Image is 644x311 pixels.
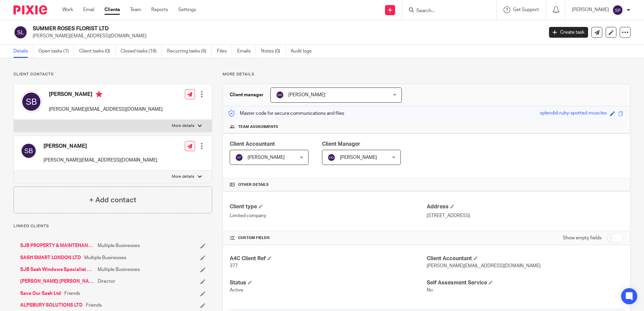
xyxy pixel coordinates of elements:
[427,203,623,210] h4: Address
[96,91,102,98] i: Primary
[20,254,81,261] a: SASH SMART LONDON LTD
[13,25,28,39] img: svg%3E
[130,6,141,13] a: Team
[49,91,163,99] h4: [PERSON_NAME]
[104,6,120,13] a: Clients
[513,7,539,12] span: Get Support
[427,212,623,219] p: [STREET_ADDRESS]
[21,143,37,159] img: svg%3E
[20,266,94,273] a: SJB Sash Windows Specialist Ltd
[98,278,115,285] span: Director
[230,288,243,292] span: Active
[151,6,168,13] a: Reports
[563,235,602,241] label: Show empty fields
[13,72,212,77] p: Client contacts
[13,223,212,229] p: Linked clients
[21,91,42,112] img: svg%3E
[83,6,94,13] a: Email
[238,124,278,130] span: Team assignments
[612,5,623,15] img: svg%3E
[84,254,126,261] span: Multiple Businesses
[288,93,325,97] span: [PERSON_NAME]
[13,45,33,58] a: Details
[427,255,623,262] h4: Client Accountant
[238,182,269,187] span: Other details
[230,255,426,262] h4: A4C Client Ref
[230,92,264,98] h3: Client manager
[228,110,344,117] p: Master code for secure communications and files
[43,157,157,164] p: [PERSON_NAME][EMAIL_ADDRESS][DOMAIN_NAME]
[276,91,284,99] img: svg%3E
[62,6,73,13] a: Work
[549,27,588,38] a: Create task
[64,290,80,297] span: Friends
[98,266,140,273] span: Multiple Businesses
[322,141,360,147] span: Client Manager
[235,153,243,162] img: svg%3E
[230,264,238,268] span: 377
[340,155,377,160] span: [PERSON_NAME]
[49,106,163,113] p: [PERSON_NAME][EMAIL_ADDRESS][DOMAIN_NAME]
[223,72,631,77] p: More details
[38,45,74,58] a: Open tasks (1)
[540,110,607,117] div: splendid-ruby-spotted-muscles
[230,203,426,210] h4: Client type
[237,45,256,58] a: Emails
[20,290,61,297] a: Save Our Sash Ltd
[20,302,83,309] a: ALPSBURY SOLUTIONS LTD
[43,143,157,150] h4: [PERSON_NAME]
[79,45,116,58] a: Client tasks (0)
[167,45,212,58] a: Recurring tasks (6)
[291,45,317,58] a: Audit logs
[98,242,140,249] span: Multiple Businesses
[261,45,286,58] a: Notes (0)
[33,33,539,39] p: [PERSON_NAME][EMAIL_ADDRESS][DOMAIN_NAME]
[572,6,609,13] p: [PERSON_NAME]
[427,279,623,286] h4: Self Assesment Service
[172,123,194,129] p: More details
[33,25,438,32] h2: SUMMER ROSES FLORIST LTD
[230,212,426,219] p: Limited company
[89,195,136,205] h4: + Add contact
[20,278,94,285] a: [PERSON_NAME] [PERSON_NAME]
[217,45,232,58] a: Files
[248,155,285,160] span: [PERSON_NAME]
[416,8,476,14] input: Search
[20,242,94,249] a: SJB PROPERTY & MAINTENANCE LTD
[230,279,426,286] h4: Status
[86,302,102,309] span: Friends
[427,264,541,268] span: [PERSON_NAME][EMAIL_ADDRESS][DOMAIN_NAME]
[230,235,426,241] h4: CUSTOM FIELDS
[230,141,275,147] span: Client Accountant
[427,288,433,292] span: No
[121,45,162,58] a: Closed tasks (16)
[172,174,194,179] p: More details
[327,153,335,162] img: svg%3E
[13,5,47,14] img: Pixie
[178,6,196,13] a: Settings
